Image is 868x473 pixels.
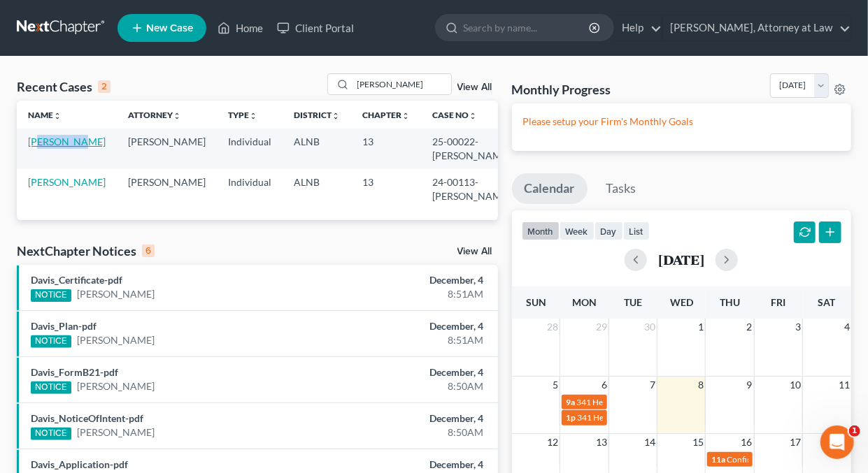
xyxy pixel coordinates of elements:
[615,15,662,41] a: Help
[463,15,591,41] input: Search by name...
[31,428,71,440] div: NOTICE
[577,412,702,423] span: 341 Hearing for [PERSON_NAME]
[77,333,155,347] a: [PERSON_NAME]
[526,296,546,308] span: Sun
[332,112,340,120] i: unfold_more
[17,242,155,259] div: NextChapter Notices
[211,15,270,41] a: Home
[117,169,217,209] td: [PERSON_NAME]
[351,129,421,168] td: 13
[53,112,62,120] i: unfold_more
[283,129,351,168] td: ALNB
[31,412,143,424] a: Davis_NoticeOfIntent-pdf
[217,169,283,209] td: Individual
[217,129,283,168] td: Individual
[362,110,410,120] a: Chapterunfold_more
[691,434,705,451] span: 15
[658,252,704,267] h2: [DATE]
[523,115,840,129] p: Please setup your Firm's Monthly Goals
[643,434,657,451] span: 14
[283,169,351,209] td: ALNB
[128,110,181,120] a: Attorneyunfold_more
[551,377,560,393] span: 5
[794,319,802,335] span: 3
[31,289,71,302] div: NOTICE
[771,296,785,308] span: Fri
[270,15,361,41] a: Client Portal
[697,377,705,393] span: 8
[843,319,851,335] span: 4
[670,296,693,308] span: Wed
[421,169,536,209] td: 24-00113-[PERSON_NAME]-13
[546,319,560,335] span: 28
[249,112,257,120] i: unfold_more
[342,287,484,301] div: 8:51AM
[142,245,155,257] div: 6
[17,78,111,95] div: Recent Cases
[342,412,484,425] div: December, 4
[342,458,484,472] div: December, 4
[546,434,560,451] span: 12
[624,296,642,308] span: Tue
[788,377,802,393] span: 10
[31,274,122,286] a: Davis_Certificate-pdf
[342,379,484,393] div: 8:50AM
[643,319,657,335] span: 30
[595,434,609,451] span: 13
[31,381,71,394] div: NOTICE
[648,377,657,393] span: 7
[342,273,484,287] div: December, 4
[663,15,851,41] a: [PERSON_NAME], Attorney at Law
[31,366,118,378] a: Davis_FormB21-pdf
[77,287,155,301] a: [PERSON_NAME]
[294,110,340,120] a: Districtunfold_more
[572,296,597,308] span: Mon
[595,319,609,335] span: 29
[146,23,193,34] span: New Case
[31,458,128,470] a: Davis_Application-pdf
[421,129,536,168] td: 25-00022-[PERSON_NAME]-13
[746,319,754,335] span: 2
[576,397,716,407] span: 341 Hearing for Six, [PERSON_NAME]
[28,136,106,147] a: [PERSON_NAME]
[457,247,492,256] a: View All
[820,425,854,459] iframe: Intercom live chat
[28,176,106,188] a: [PERSON_NAME]
[28,110,62,120] a: Nameunfold_more
[818,296,836,308] span: Sat
[31,320,97,332] a: Davis_Plan-pdf
[98,80,111,93] div: 2
[342,319,484,333] div: December, 4
[342,333,484,347] div: 8:51AM
[837,377,851,393] span: 11
[595,221,623,240] button: day
[600,377,609,393] span: 6
[512,81,611,98] h3: Monthly Progress
[566,412,576,423] span: 1p
[351,169,421,209] td: 13
[401,112,410,120] i: unfold_more
[711,454,725,465] span: 11a
[746,377,754,393] span: 9
[623,221,650,240] button: list
[566,397,575,407] span: 9a
[560,221,595,240] button: week
[31,335,71,348] div: NOTICE
[594,173,649,204] a: Tasks
[342,365,484,379] div: December, 4
[788,434,802,451] span: 17
[720,296,740,308] span: Thu
[77,425,155,439] a: [PERSON_NAME]
[697,319,705,335] span: 1
[228,110,257,120] a: Typeunfold_more
[342,425,484,439] div: 8:50AM
[740,434,754,451] span: 16
[353,74,451,94] input: Search by name...
[512,173,588,204] a: Calendar
[77,379,155,393] a: [PERSON_NAME]
[849,425,860,437] span: 1
[432,110,477,120] a: Case Nounfold_more
[173,112,181,120] i: unfold_more
[457,82,492,92] a: View All
[469,112,477,120] i: unfold_more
